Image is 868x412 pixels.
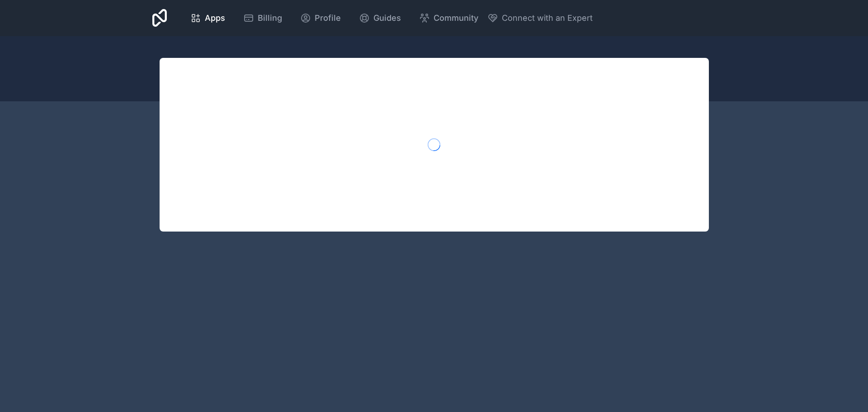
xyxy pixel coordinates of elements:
a: Profile [293,8,348,28]
button: Connect with an Expert [487,12,593,24]
span: Guides [373,12,401,24]
span: Billing [258,12,282,24]
span: Connect with an Expert [502,12,593,24]
a: Community [412,8,486,28]
span: Profile [315,12,341,24]
a: Apps [183,8,232,28]
a: Guides [352,8,408,28]
a: Billing [236,8,289,28]
span: Community [434,12,478,24]
span: Apps [205,12,225,24]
